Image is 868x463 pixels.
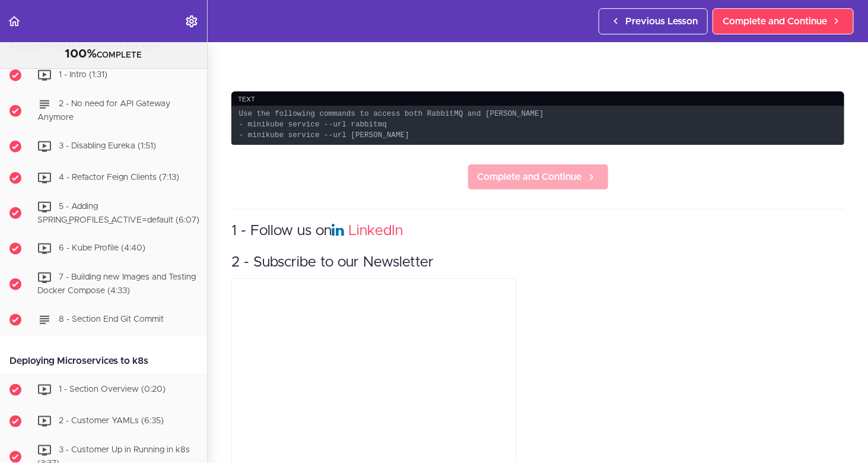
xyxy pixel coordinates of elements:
[59,315,164,324] span: 8 - Section End Git Commit
[59,142,156,150] span: 3 - Disabling Eureka (1:51)
[713,8,854,34] a: Complete and Continue
[59,385,166,394] span: 1 - Section Overview (0:20)
[37,100,170,122] span: 2 - No need for API Gateway Anymore
[65,48,97,60] span: 100%
[231,91,844,107] div: text
[625,14,698,28] span: Previous Lesson
[59,173,179,182] span: 4 - Refactor Feign Clients (7:13)
[15,47,192,62] div: COMPLETE
[231,221,844,241] h3: 1 - Follow us on
[723,14,827,28] span: Complete and Continue
[59,245,145,253] span: 6 - Kube Profile (4:40)
[59,71,107,79] span: 1 - Intro (1:31)
[478,170,582,184] span: Complete and Continue
[599,8,708,34] a: Previous Lesson
[37,202,199,224] span: 5 - Adding SPRING_PROFILES_ACTIVE=default (6:07)
[348,224,403,238] a: LinkedIn
[231,253,844,272] h3: 2 - Subscribe to our Newsletter
[37,274,196,296] span: 7 - Building new Images and Testing Docker Compose (4:33)
[185,14,199,28] svg: Settings Menu
[7,14,21,28] svg: Back to course curriculum
[231,106,844,145] code: Use the following commands to access both RabbitMQ and [PERSON_NAME] - minikube service --url rab...
[468,164,609,190] a: Complete and Continue
[59,417,164,425] span: 2 - Customer YAMLs (6:35)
